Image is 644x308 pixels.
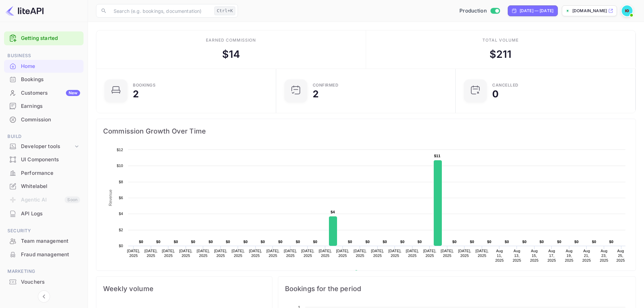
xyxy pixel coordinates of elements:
[383,240,387,244] text: $0
[365,240,370,244] text: $0
[4,180,84,192] a: Whitelabel
[66,90,80,96] div: New
[4,60,84,72] a: Home
[222,47,240,62] div: $ 14
[4,100,84,112] a: Earnings
[388,249,402,258] text: [DATE], 2025
[144,249,158,258] text: [DATE], 2025
[197,249,210,258] text: [DATE], 2025
[4,60,84,73] div: Home
[232,249,245,258] text: [DATE], 2025
[331,210,335,214] text: $4
[174,240,178,244] text: $0
[119,212,123,216] text: $4
[440,249,454,258] text: [DATE], 2025
[487,240,492,244] text: $0
[492,89,499,99] div: 0
[4,248,84,261] a: Fraud management
[512,249,521,262] text: Aug 13, 2025
[4,153,84,166] a: UI Components
[133,83,156,87] div: Bookings
[4,248,84,261] div: Fraud management
[4,113,84,126] div: Commission
[557,240,562,244] text: $0
[530,249,539,262] text: Aug 15, 2025
[490,47,512,62] div: $ 211
[4,100,84,113] div: Earnings
[4,180,84,193] div: Whitelabel
[540,240,544,244] text: $0
[38,290,50,303] button: Collapse navigation
[162,249,175,258] text: [DATE], 2025
[156,240,161,244] text: $0
[361,270,378,275] text: Revenue
[418,240,422,244] text: $0
[4,73,84,86] a: Bookings
[249,249,262,258] text: [DATE], 2025
[119,180,123,184] text: $8
[266,249,280,258] text: [DATE], 2025
[458,249,471,258] text: [DATE], 2025
[278,240,283,244] text: $0
[459,7,487,15] span: Production
[119,244,123,248] text: $0
[243,240,248,244] text: $0
[119,228,123,232] text: $2
[4,276,84,288] a: Vouchers
[179,249,192,258] text: [DATE], 2025
[520,8,553,14] div: [DATE] — [DATE]
[508,5,558,16] div: Click to change the date range period
[139,240,143,244] text: $0
[4,31,84,45] div: Getting started
[622,5,633,16] img: Ivan Orlov
[119,196,123,200] text: $6
[4,167,84,180] div: Performance
[522,240,527,244] text: $0
[21,183,80,190] div: Whitelabel
[313,240,317,244] text: $0
[21,89,80,97] div: Customers
[4,73,84,86] div: Bookings
[565,249,573,262] text: Aug 19, 2025
[214,6,235,15] div: Ctrl+K
[482,37,519,43] div: Total volume
[4,153,84,166] div: UI Components
[572,8,607,14] p: [DOMAIN_NAME]
[21,34,80,42] a: Getting started
[4,207,84,220] div: API Logs
[336,249,349,258] text: [DATE], 2025
[313,89,319,99] div: 2
[214,249,227,258] text: [DATE], 2025
[127,249,140,258] text: [DATE], 2025
[609,240,614,244] text: $0
[313,83,339,87] div: Confirmed
[4,141,84,152] div: Developer tools
[495,249,504,262] text: Aug 11, 2025
[21,63,80,70] div: Home
[261,240,265,244] text: $0
[4,52,84,60] span: Business
[21,76,80,84] div: Bookings
[4,276,84,289] div: Vouchers
[226,240,230,244] text: $0
[505,240,509,244] text: $0
[21,251,80,259] div: Fraud management
[21,169,80,177] div: Performance
[191,240,195,244] text: $0
[4,268,84,275] span: Marketing
[406,249,419,258] text: [DATE], 2025
[4,207,84,220] a: API Logs
[21,278,80,286] div: Vouchers
[21,237,80,245] div: Team management
[371,249,384,258] text: [DATE], 2025
[574,240,579,244] text: $0
[5,5,44,16] img: LiteAPI logo
[592,240,596,244] text: $0
[4,227,84,235] span: Security
[103,283,265,294] span: Weekly volume
[21,143,73,150] div: Developer tools
[21,210,80,218] div: API Logs
[348,240,352,244] text: $0
[117,164,123,168] text: $10
[457,7,502,15] div: Switch to Sandbox mode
